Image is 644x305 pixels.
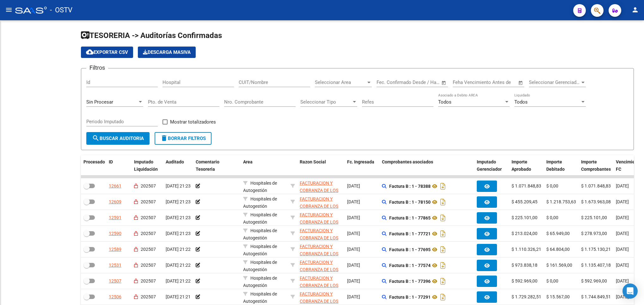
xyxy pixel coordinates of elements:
datatable-header-cell: Comentario Tesoreria [193,155,241,176]
datatable-header-cell: Importe Comprobantes [579,155,613,176]
span: Hospitales de Autogestión [243,228,277,240]
button: Open calendar [440,79,448,86]
i: Descargar documento [439,276,447,286]
div: - 30715497456 [300,259,342,272]
strong: Factura B : 1 - 77396 [389,279,431,284]
span: Procesado [83,159,105,164]
span: Todos [514,99,528,105]
button: Open calendar [517,79,524,86]
strong: Factura B : 1 - 77721 [389,231,431,236]
div: - 30715497456 [300,195,342,209]
span: Borrar Filtros [160,136,206,141]
datatable-header-cell: Auditado [163,155,193,176]
span: $ 64.804,00 [546,247,570,252]
span: [DATE] 21:23 [166,183,191,188]
span: Hospitales de Autogestión [243,260,277,272]
span: Hospitales de Autogestión [243,276,277,288]
span: $ 65.949,00 [546,231,570,236]
span: [DATE] [616,231,629,236]
span: [DATE] 21:22 [166,263,191,268]
strong: Factura B : 1 - 77695 [389,247,431,252]
datatable-header-cell: Area [241,155,288,176]
span: $ 455.209,45 [512,199,537,204]
span: Comentario Tesoreria [196,159,219,172]
div: - 30715497456 [300,211,342,225]
div: 12591 [109,214,121,221]
span: [DATE] 21:23 [166,199,191,204]
span: [DATE] [347,215,360,220]
span: $ 1.175.130,21 [581,247,611,252]
span: 202507 [141,263,156,268]
div: 12531 [109,262,121,269]
datatable-header-cell: ID [106,155,132,176]
strong: Factura B : 1 - 78388 [389,184,431,189]
i: Descargar documento [439,197,447,207]
span: Imputado Gerenciador [477,159,502,172]
span: $ 1.071.848,83 [581,183,611,188]
span: $ 278.973,00 [581,231,607,236]
div: 12590 [109,230,121,237]
div: 12507 [109,277,121,285]
span: FACTURACION Y COBRANZA DE LOS EFECTORES PUBLICOS S.E. [300,228,338,255]
span: Seleccionar Gerenciador [529,79,580,85]
span: [DATE] [347,294,360,299]
div: - 30715497456 [300,275,342,288]
span: [DATE] [616,215,629,220]
strong: Factura B : 1 - 77291 [389,295,431,300]
span: $ 1.135.407,18 [581,263,611,268]
span: Fc. Ingresada [347,159,374,164]
span: $ 213.024,00 [512,231,537,236]
div: 12661 [109,182,121,190]
span: $ 1.110.326,21 [512,247,541,252]
i: Descargar documento [439,245,447,255]
strong: Factura B : 1 - 77865 [389,215,431,220]
i: Descargar documento [439,213,447,223]
span: 202507 [141,215,156,220]
span: $ 592.969,00 [512,278,537,283]
span: Seleccionar Tipo [300,99,352,105]
span: Mostrar totalizadores [170,118,216,126]
span: Exportar CSV [86,49,128,55]
app-download-masive: Descarga masiva de comprobantes (adjuntos) [138,47,196,58]
span: Todos [438,99,451,105]
mat-icon: cloud_download [86,48,94,56]
span: Razon Social [300,159,326,164]
datatable-header-cell: Importe Debitado [544,155,579,176]
strong: Factura B : 1 - 78150 [389,200,431,205]
span: [DATE] [347,199,360,204]
span: $ 0,00 [546,183,558,188]
span: 202507 [141,294,156,299]
span: $ 1.673.963,08 [581,199,611,204]
span: 202507 [141,199,156,204]
datatable-header-cell: Imputado Gerenciador [474,155,509,176]
mat-icon: search [92,134,100,142]
span: Hospitales de Autogestión [243,244,277,256]
datatable-header-cell: Comprobantes asociados [379,155,474,176]
span: $ 1.218.753,63 [546,199,576,204]
span: $ 161.569,00 [546,263,572,268]
span: $ 1.071.848,83 [512,183,541,188]
span: FACTURACION Y COBRANZA DE LOS EFECTORES PUBLICOS S.E. [300,212,338,239]
span: FACTURACION Y COBRANZA DE LOS EFECTORES PUBLICOS S.E. [300,260,338,286]
span: Buscar Auditoria [92,136,144,141]
div: - 30715497456 [300,290,342,304]
span: Descarga Masiva [143,49,191,55]
span: $ 592.969,00 [581,278,607,283]
datatable-header-cell: Imputado Liquidación [132,155,163,176]
div: 12609 [109,198,121,206]
span: Importe Debitado [546,159,565,172]
span: Vencimiento FC [616,159,641,172]
span: [DATE] [616,278,629,283]
span: $ 1.744.849,51 [581,294,611,299]
span: [DATE] [347,247,360,252]
datatable-header-cell: Fc. Ingresada [345,155,379,176]
span: [DATE] 21:23 [166,231,191,236]
span: Imputado Liquidación [134,159,158,172]
i: Descargar documento [439,292,447,302]
span: 202507 [141,183,156,188]
span: [DATE] [616,247,629,252]
span: [DATE] 21:22 [166,278,191,283]
span: FACTURACION Y COBRANZA DE LOS EFECTORES PUBLICOS S.E. [300,181,338,207]
span: Hospitales de Autogestión [243,196,277,209]
datatable-header-cell: Importe Aprobado [509,155,544,176]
